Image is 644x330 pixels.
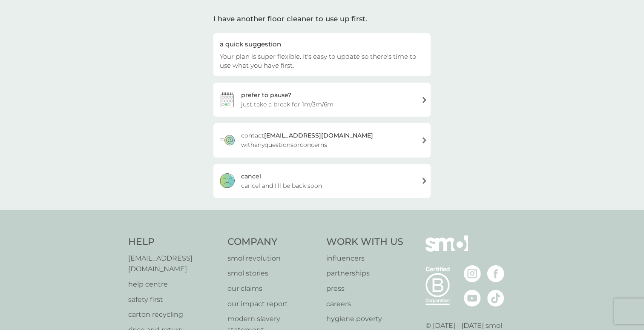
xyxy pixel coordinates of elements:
a: partnerships [326,268,403,279]
a: safety first [128,294,219,305]
h4: Company [227,235,318,249]
img: visit the smol Tiktok page [487,290,504,307]
img: smol [425,235,468,264]
span: cancel and I'll be back soon [241,181,322,190]
a: smol revolution [227,253,318,264]
img: visit the smol Youtube page [464,290,481,307]
img: visit the smol Facebook page [487,265,504,282]
a: carton recycling [128,309,219,320]
span: just take a break for 1m/3m/6m [241,100,333,109]
div: cancel [241,172,261,181]
a: influencers [326,253,403,264]
a: [EMAIL_ADDRESS][DOMAIN_NAME] [128,253,219,275]
h4: Work With Us [326,235,403,249]
a: contact[EMAIL_ADDRESS][DOMAIN_NAME] withanyquestionsorconcerns [213,123,431,157]
img: visit the smol Instagram page [464,265,481,282]
a: hygiene poverty [326,313,403,324]
a: press [326,283,403,294]
a: smol stories [227,268,318,279]
a: help centre [128,279,219,290]
a: our impact report [227,298,318,310]
div: prefer to pause? [241,90,291,100]
strong: [EMAIL_ADDRESS][DOMAIN_NAME] [264,132,373,139]
h4: Help [128,235,219,249]
div: a quick suggestion [220,40,424,49]
a: our claims [227,283,318,294]
span: contact with any questions or concerns [241,131,414,149]
span: Your plan is super flexible. It's easy to update so there's time to use what you have first. [220,52,416,69]
a: careers [326,298,403,310]
div: I have another floor cleaner to use up first. [213,13,431,25]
